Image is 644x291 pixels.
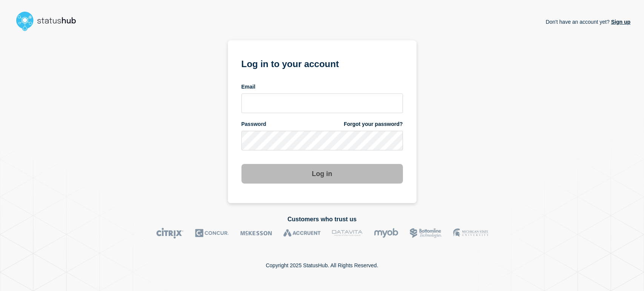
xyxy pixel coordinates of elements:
[453,228,488,239] img: MSU logo
[546,13,630,31] p: Don't have an account yet?
[156,228,184,239] img: Citrix logo
[241,121,266,128] span: Password
[332,228,363,239] img: DataVita logo
[14,9,85,33] img: StatusHub logo
[241,131,403,150] input: password input
[410,228,442,239] img: Bottomline logo
[344,121,403,128] a: Forgot your password?
[374,228,398,239] img: myob logo
[266,262,378,268] p: Copyright 2025 StatusHub. All Rights Reserved.
[240,228,272,239] img: McKesson logo
[195,228,229,239] img: Concur logo
[283,228,321,239] img: Accruent logo
[241,164,403,184] button: Log in
[241,93,403,113] input: email input
[241,83,255,90] span: Email
[241,56,403,70] h1: Log in to your account
[14,216,630,223] h2: Customers who trust us
[610,19,630,25] a: Sign up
